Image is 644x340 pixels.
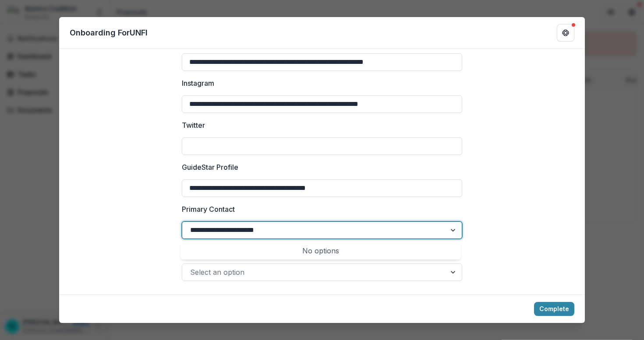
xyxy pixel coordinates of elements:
[70,27,148,39] p: Onboarding For UNFI
[182,242,459,259] div: No options
[557,24,574,42] button: Get Help
[182,78,214,88] p: Instagram
[180,242,461,259] div: Select options list
[182,120,205,130] p: Twitter
[534,302,574,316] button: Complete
[182,204,235,214] p: Primary Contact
[182,162,238,172] p: GuideStar Profile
